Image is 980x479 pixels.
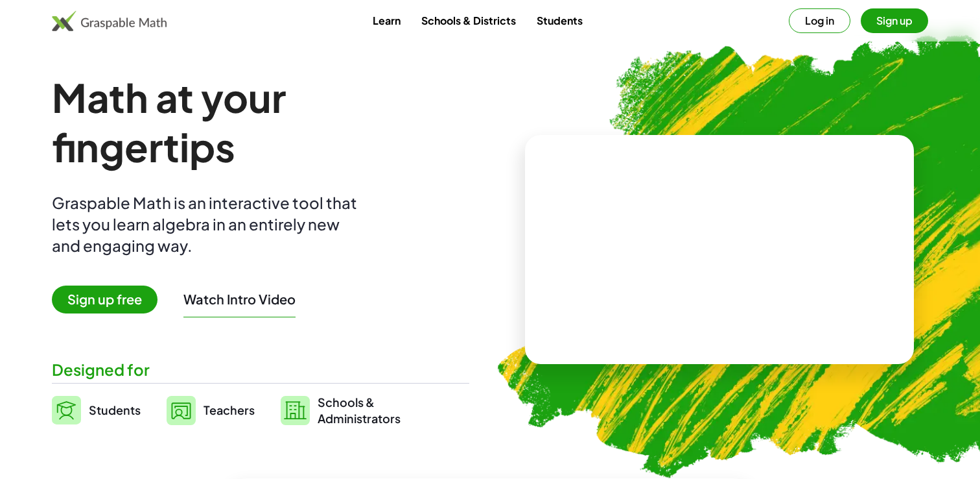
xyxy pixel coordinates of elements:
a: Students [526,8,593,32]
span: Teachers [204,402,255,417]
span: Sign up free [52,286,157,313]
a: Teachers [167,394,255,426]
a: Students [52,394,141,426]
img: svg%3e [167,396,196,425]
button: Log in [789,8,850,33]
a: Schools & Districts [411,8,526,32]
img: svg%3e [52,396,81,424]
span: Schools & Administrators [318,394,401,426]
button: Sign up [861,8,928,33]
a: Schools &Administrators [281,394,401,426]
div: Graspable Math is an interactive tool that lets you learn algebra in an entirely new and engaging... [52,192,363,256]
a: Learn [362,8,411,32]
div: Designed for [52,359,469,380]
button: Watch Intro Video [183,291,296,308]
video: What is this? This is dynamic math notation. Dynamic math notation plays a central role in how Gr... [622,201,817,299]
img: svg%3e [281,396,310,425]
span: Students [89,402,141,417]
h1: Math at your fingertips [52,73,464,171]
